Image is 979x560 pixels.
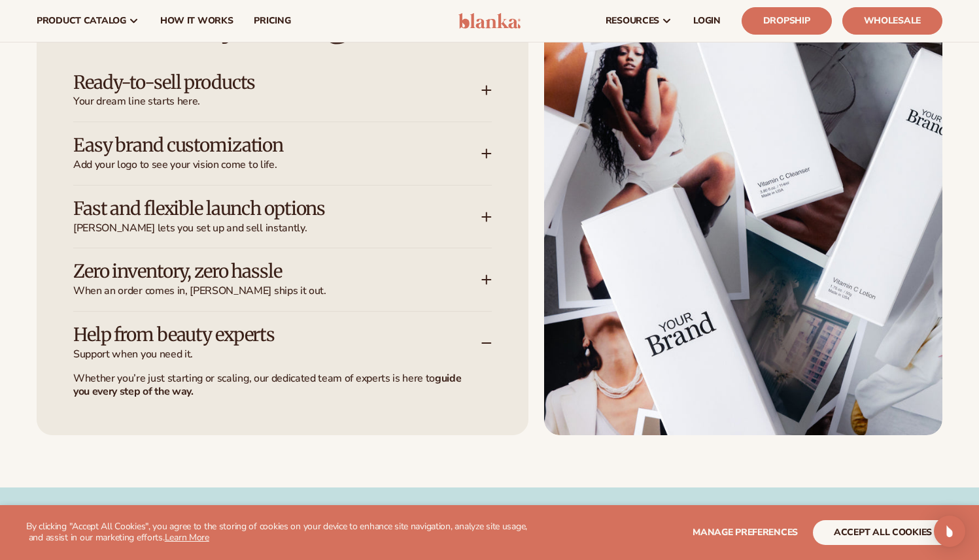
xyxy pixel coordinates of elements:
span: Add your logo to see your vision come to life. [73,158,481,172]
span: Manage preferences [693,526,798,538]
span: pricing [254,16,290,26]
button: Manage preferences [693,520,798,545]
p: Whether you’re just starting or scaling, our dedicated team of experts is here to [73,372,476,399]
h3: Easy brand customization [73,135,442,156]
h3: Fast and flexible launch options [73,199,442,219]
span: When an order comes in, [PERSON_NAME] ships it out. [73,284,481,298]
h3: Zero inventory, zero hassle [73,261,442,282]
a: Dropship [742,7,832,35]
span: Your dream line starts here. [73,95,481,108]
strong: guide you every step of the way. [73,371,462,399]
p: By clicking "Accept All Cookies", you agree to the storing of cookies on your device to enhance s... [26,521,527,544]
div: Open Intercom Messenger [934,516,965,547]
a: Learn More [165,531,209,544]
h3: Ready-to-sell products [73,73,442,93]
a: Wholesale [842,7,942,35]
img: logo [458,13,521,29]
span: [PERSON_NAME] lets you set up and sell instantly. [73,222,481,235]
span: product catalog [37,16,126,26]
h3: Help from beauty experts [73,325,442,345]
span: resources [606,16,659,26]
span: Support when you need it. [73,348,481,361]
span: How It Works [160,16,233,26]
button: accept all cookies [813,520,953,545]
span: LOGIN [693,16,721,26]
